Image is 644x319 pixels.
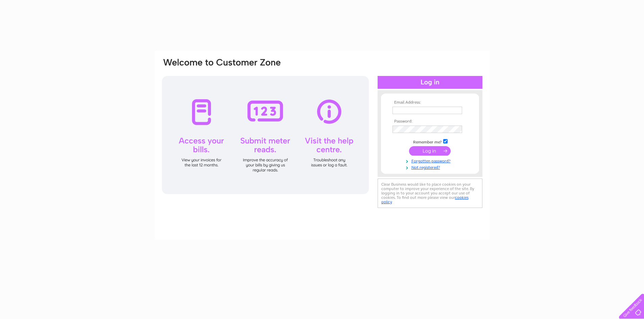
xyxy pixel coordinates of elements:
[391,119,469,124] th: Password:
[392,157,469,164] a: Forgotten password?
[391,138,469,145] td: Remember me?
[392,164,469,170] a: Not registered?
[381,195,469,204] a: cookies policy
[378,179,482,208] div: Clear Business would like to place cookies on your computer to improve your experience of the sit...
[409,146,451,156] input: Submit
[391,100,469,105] th: Email Address:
